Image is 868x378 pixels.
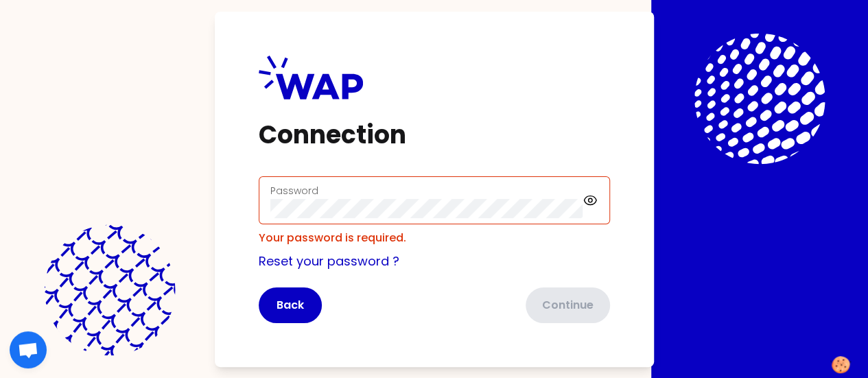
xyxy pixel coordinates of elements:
[10,331,47,368] div: Open chat
[259,287,322,323] button: Back
[526,287,610,323] button: Continue
[259,121,610,149] h1: Connection
[259,230,610,246] div: Your password is required.
[270,184,318,198] label: Password
[259,252,399,270] a: Reset your password ?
